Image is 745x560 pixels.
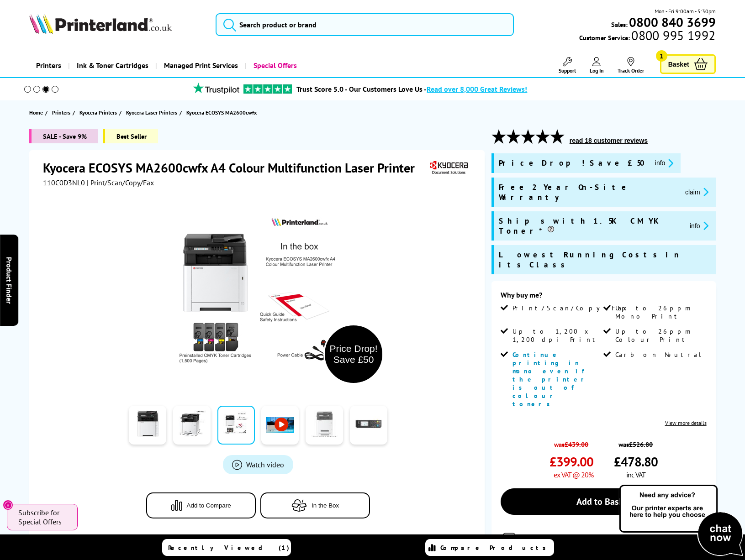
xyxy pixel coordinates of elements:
[626,470,645,479] span: inc VAT
[29,129,98,143] span: SALE - Save 9%
[296,84,527,94] a: Trust Score 5.0 - Our Customers Love Us -Read over 8,000 Great Reviews!
[629,440,653,449] strike: £526.80
[528,533,707,554] div: for FREE Next Day Delivery
[5,256,14,304] span: Product Finder
[550,435,593,449] span: was
[155,54,245,77] a: Managed Print Services
[499,158,648,168] span: Price Drop! Save £50
[628,18,716,26] a: 0800 840 3699
[146,492,256,518] button: Add to Compare
[3,500,13,510] button: Close
[618,57,644,74] a: Track Order
[126,108,180,117] a: Kyocera Laser Printers
[79,108,117,117] span: Kyocera Printers
[29,14,204,36] a: Printerland Logo
[77,54,148,77] span: Ink & Toner Cartridges
[554,470,593,479] span: ex VAT @ 20%
[513,327,602,344] span: Up to 1,200 x 1,200 dpi Print
[187,502,231,509] span: Add to Compare
[260,492,370,518] button: In the Box
[43,159,424,176] h1: Kyocera ECOSYS MA2600cwfx A4 Colour Multifunction Laser Printer
[499,216,682,236] span: Ships with 1.5K CMYK Toner*
[656,50,667,62] span: 1
[655,7,716,16] span: Mon - Fri 9:00am - 5:30pm
[29,108,43,117] span: Home
[87,178,154,187] span: | Print/Scan/Copy/Fax
[186,109,257,116] span: Kyocera ECOSYS MA2600cwfx
[630,31,715,40] span: 0800 995 1992
[312,502,339,509] span: In the Box
[559,57,576,74] a: Support
[427,84,527,94] span: Read over 8,000 Great Reviews!
[687,220,711,231] button: promo-description
[559,67,576,74] span: Support
[52,108,73,117] a: Printers
[440,544,551,552] span: Compare Products
[665,419,707,426] a: View more details
[682,187,711,197] button: promo-description
[615,327,704,344] span: Up to 26ppm Colour Print
[68,54,155,77] a: Ink & Toner Cartridges
[617,483,745,558] img: Open Live Chat window
[499,182,678,202] span: Free 2 Year On-Site Warranty
[614,453,658,470] span: £478.80
[565,440,588,449] strike: £439.00
[528,533,623,544] span: Only 10 left
[79,108,119,117] a: Kyocera Printers
[162,539,291,556] a: Recently Viewed (1)
[590,67,604,74] span: Log In
[611,20,628,29] span: Sales:
[126,108,177,117] span: Kyocera Laser Printers
[428,159,470,176] img: Kyocera
[246,460,284,469] span: Watch video
[103,129,158,143] span: Best Seller
[590,57,604,74] a: Log In
[43,178,85,187] span: 110C0D3NL0
[668,58,689,70] span: Basket
[501,290,707,304] div: Why buy me?
[615,304,704,320] span: Up to 26ppm Mono Print
[168,544,290,552] span: Recently Viewed (1)
[329,343,378,365] div: Price Drop! Save £50
[29,54,68,77] a: Printers
[29,14,172,34] img: Printerland Logo
[52,108,70,117] span: Printers
[652,158,676,168] button: promo-description
[513,304,630,312] span: Print/Scan/Copy/Fax
[216,13,513,36] input: Search product or brand
[243,84,292,94] img: trustpilot rating
[245,54,304,77] a: Special Offers
[614,435,658,449] span: was
[18,508,69,526] span: Subscribe for Special Offers
[513,351,589,408] span: Continue printing in mono even if the printer is out of colour toners
[425,539,554,556] a: Compare Products
[550,453,593,470] span: £399.00
[629,14,716,31] b: 0800 840 3699
[223,455,293,474] a: Product_All_Videos
[567,136,650,145] button: read 18 customer reviews
[660,54,716,74] a: Basket 1
[501,488,707,515] a: Add to Basket
[579,31,715,42] span: Customer Service:
[499,250,711,270] span: Lowest Running Costs in its Class
[29,108,45,117] a: Home
[189,83,243,94] img: trustpilot rating
[615,351,702,359] span: Carbon Neutral
[169,205,348,384] img: Kyocera ECOSYS MA2600cwfx Thumbnail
